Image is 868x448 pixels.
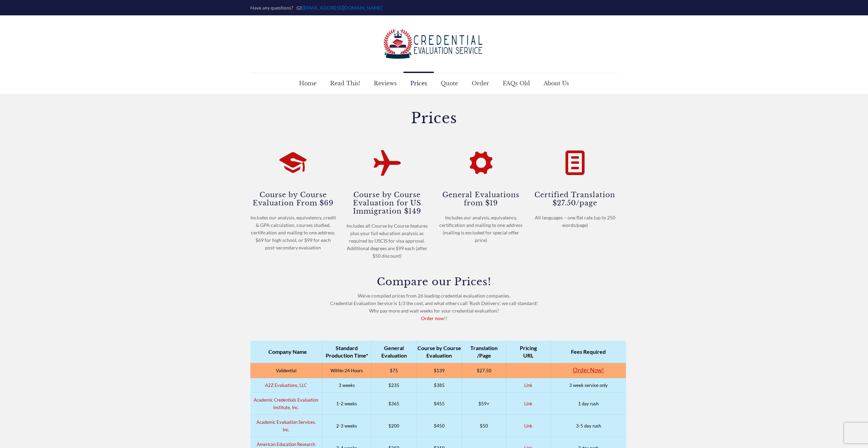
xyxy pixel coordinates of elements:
div: Company Name [254,348,322,356]
td: Validential [250,363,322,378]
th: General Evaluation [371,341,416,363]
td: $455 [417,393,462,415]
div: Includes all Course by Course features plus your full education analysis as required by USCIS for... [344,222,430,260]
td: 3-5 day rush [551,415,626,437]
a: Reviews [367,73,403,93]
td: 1 day rush [551,393,626,415]
div: Fees Required [551,348,626,356]
div: Includes our analysis, equivalency, certification and mailing to one address (mailing is excluded... [438,214,524,244]
a: Credential Evaluation Service [383,15,485,73]
td: Within 24 Hours [322,363,371,378]
td: $385 [417,378,462,393]
td: $200 [371,415,416,437]
iframe: LiveChat chat widget [772,427,868,448]
div: All languages – one flat rate (up to 250 words/page) [532,214,618,229]
td: $75 [371,363,416,378]
img: logo-color [383,29,485,59]
td: 1-2 weeks [322,393,371,415]
th: Translation /Page [462,341,506,363]
div: Includes our analysis, equivalency, credit & GPA calculation, courses studied, certification and ... [250,214,336,251]
h1: Prices [250,111,618,125]
h4: General Evaluations from $19 [438,190,524,207]
div: We've compiled prices from 26 leading credential evaluation companies. Credential Evaluation Serv... [250,277,618,322]
h4: Course by Course Evaluation for US Immigration $149 [344,190,430,215]
a: Quote [434,73,465,93]
td: $235 [371,378,416,393]
td: $450 [417,415,462,437]
th: Pricing URL [506,341,550,363]
td: $27.50 [462,363,506,378]
h4: Certified Translation $27.50/page [532,190,618,207]
a: Home [292,73,323,93]
td: 2-3 weeks [322,415,371,437]
h3: Compare our Prices! [250,277,618,287]
th: Standard Production Time* [322,341,371,363]
a: Read This! [323,73,367,93]
a: About Us [537,73,576,93]
a: Academic Credentials Evaluation Institute, Inc. [254,397,318,410]
a: Prices [403,73,434,93]
a: Order [465,73,496,93]
a: mail [302,5,382,11]
a: Order now [421,315,444,321]
a: FAQs Old [496,73,537,93]
h4: Course by Course Evaluation From $69 [250,190,336,207]
td: $59+ [462,393,506,415]
nav: Main menu [292,73,576,93]
a: Academic Evaluation Services, Inc. [256,419,316,432]
a: Link [524,401,532,406]
a: Link [524,423,532,429]
td: $139 [417,363,462,378]
td: 3 week service only [551,378,626,393]
td: $50 [462,415,506,437]
td: $365 [371,393,416,415]
a: Order Now! [573,366,604,374]
th: Course by Course Evaluation [417,341,462,363]
a: Link [524,382,532,388]
td: 3 weeks [322,378,371,393]
a: A2Z Evaluations, LLC [265,382,307,388]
